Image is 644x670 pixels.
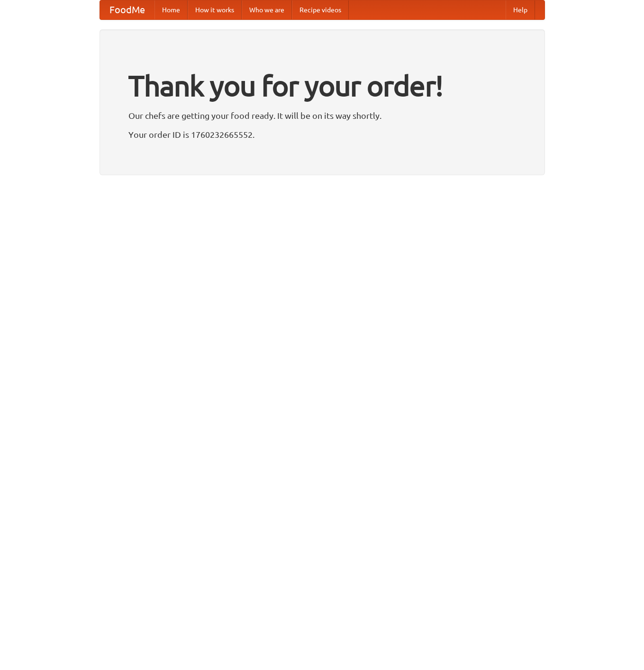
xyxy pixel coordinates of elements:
a: FoodMe [100,0,154,19]
p: Your order ID is 1760232665552. [128,127,516,142]
a: Help [506,0,535,19]
a: How it works [188,0,242,19]
p: Our chefs are getting your food ready. It will be on its way shortly. [128,108,516,123]
a: Recipe videos [292,0,349,19]
a: Who we are [242,0,292,19]
a: Home [154,0,188,19]
h1: Thank you for your order! [128,63,516,108]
